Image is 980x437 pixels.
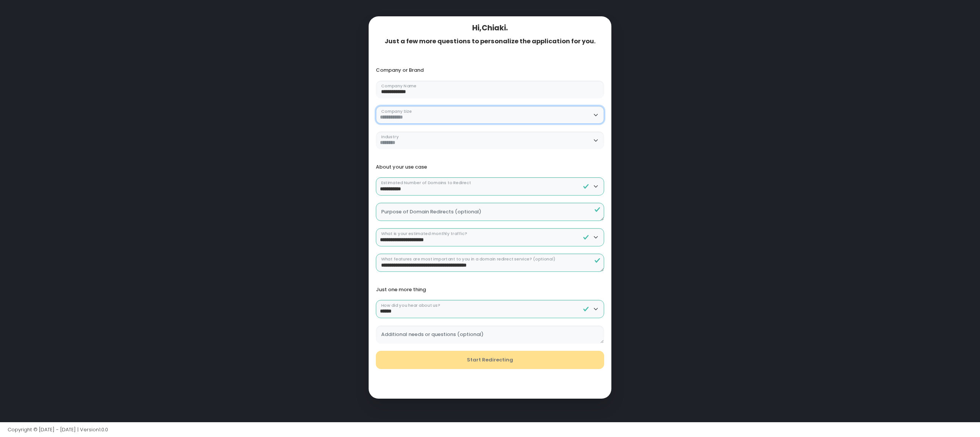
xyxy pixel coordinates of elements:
[376,24,604,32] div: Hi, Chiaki .
[376,67,604,73] div: Company or Brand
[8,426,108,433] span: Copyright © [DATE] - [DATE] | Version 1.0.0
[376,164,604,170] div: About your use case
[376,38,604,45] div: Just a few more questions to personalize the application for you.
[376,287,604,293] div: Just one more thing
